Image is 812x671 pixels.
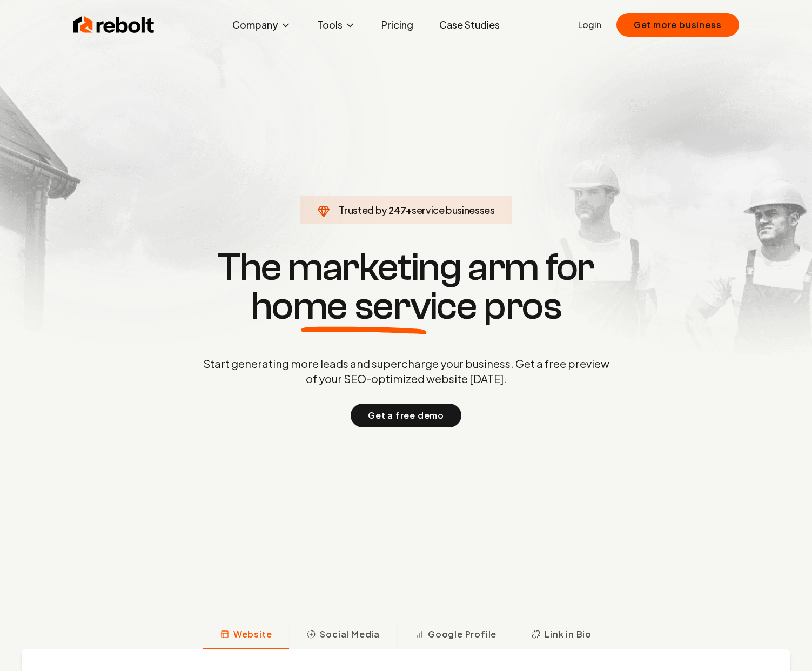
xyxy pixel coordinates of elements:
button: Get a free demo [351,404,461,427]
p: Start generating more leads and supercharge your business. Get a free preview of your SEO-optimiz... [201,356,612,386]
a: Login [578,18,601,31]
button: Website [203,621,290,649]
span: Trusted by [339,204,387,216]
button: Tools [308,14,364,36]
span: Social Media [320,628,380,641]
img: Rebolt Logo [73,14,155,36]
a: Pricing [373,14,422,36]
span: service businesses [412,204,495,216]
span: Link in Bio [545,628,592,641]
h1: The marketing arm for pros [147,248,666,326]
span: home service [251,287,477,326]
button: Social Media [289,621,397,649]
a: Case Studies [431,14,508,36]
span: + [406,204,412,216]
button: Get more business [616,13,739,37]
button: Company [224,14,300,36]
button: Google Profile [397,621,514,649]
span: 247 [388,203,406,218]
span: Google Profile [428,628,496,641]
button: Link in Bio [514,621,609,649]
span: Website [233,628,272,641]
